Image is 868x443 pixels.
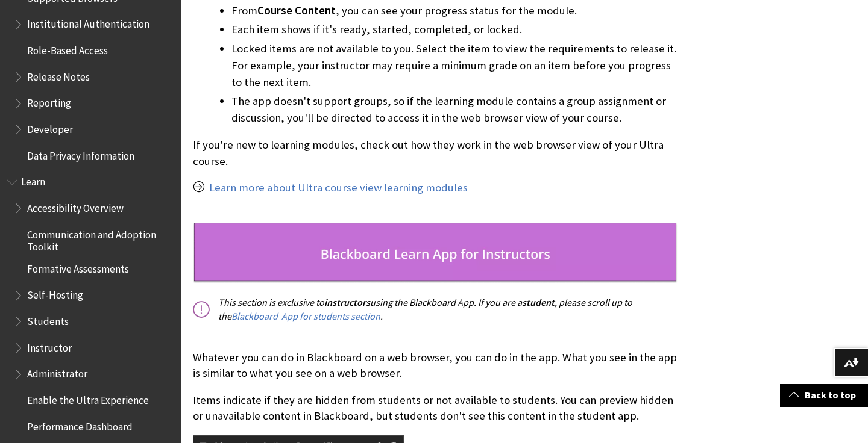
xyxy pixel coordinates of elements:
span: Communication and Adoption Toolkit [27,225,172,253]
a: Back to top [780,384,868,406]
span: Role-Based Access [27,40,108,57]
img: instructors_banner [193,223,678,283]
span: Instructor [27,338,72,354]
span: Students [27,311,69,327]
span: instructors [324,296,370,308]
p: Items indicate if they are hidden from students or not available to students. You can preview hid... [193,392,678,424]
span: Data Privacy Information [27,146,134,162]
span: Self-Hosting [27,285,83,302]
p: This section is exclusive to using the Blackboard App. If you are a , please scroll up to the . [193,296,678,323]
span: Accessibility Overview [27,198,124,214]
a: Learn more about Ultra course view learning modules [209,181,468,195]
span: Institutional Authentication [27,14,149,31]
span: Performance Dashboard [27,417,133,433]
span: Reporting [27,93,71,110]
span: Release Notes [27,67,90,83]
span: Developer [27,119,73,135]
span: Learn [21,172,45,188]
span: Formative Assessments [27,259,129,275]
span: Course Content [257,4,336,17]
a: Blackboard App for students section [231,310,380,323]
span: Administrator [27,364,87,380]
li: The app doesn't support groups, so if the learning module contains a group assignment or discussi... [231,93,678,126]
span: Enable the Ultra Experience [27,390,149,406]
li: Each item shows if it's ready, started, completed, or locked. [231,21,678,38]
nav: Book outline for Blackboard Learn Help [7,172,174,437]
li: From , you can see your progress status for the module. [231,2,678,19]
p: Whatever you can do in Blackboard on a web browser, you can do in the app. What you see in the ap... [193,334,678,382]
li: Locked items are not available to you. Select the item to view the requirements to release it. Fo... [231,40,678,91]
p: If you're new to learning modules, check out how they work in the web browser view of your Ultra ... [193,137,678,169]
span: student [522,296,555,308]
